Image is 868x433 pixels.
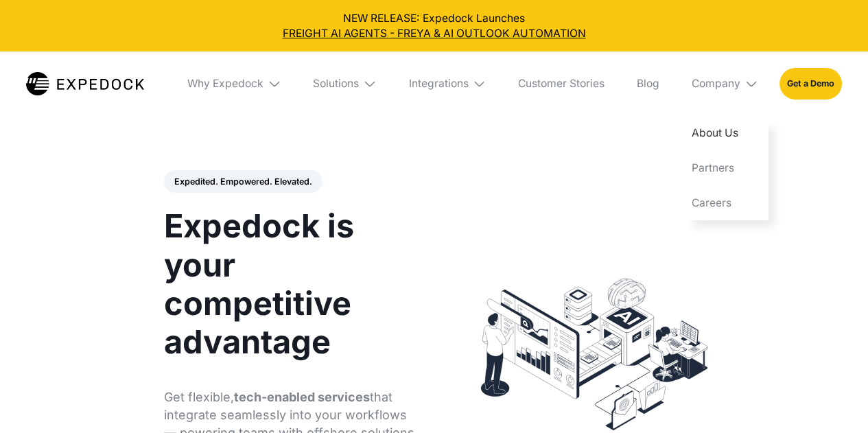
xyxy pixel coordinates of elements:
div: Company [681,51,769,116]
div: Solutions [303,51,388,116]
div: Company [692,77,740,91]
div: Integrations [409,77,469,91]
div: NEW RELEASE: Expedock Launches [11,11,858,41]
a: Customer Stories [508,51,615,116]
div: Solutions [313,77,359,91]
nav: Company [681,116,769,220]
a: Get a Demo [779,68,842,99]
a: FREIGHT AI AGENTS - FREYA & AI OUTLOOK AUTOMATION [11,26,858,41]
a: Partners [681,151,769,186]
div: Why Expedock [176,51,292,116]
strong: tech-enabled services [234,390,370,404]
div: Integrations [398,51,497,116]
a: About Us [681,116,769,151]
h1: Expedock is your competitive advantage [164,207,419,361]
div: Why Expedock [187,77,263,91]
a: Blog [626,51,670,116]
a: Careers [681,185,769,220]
